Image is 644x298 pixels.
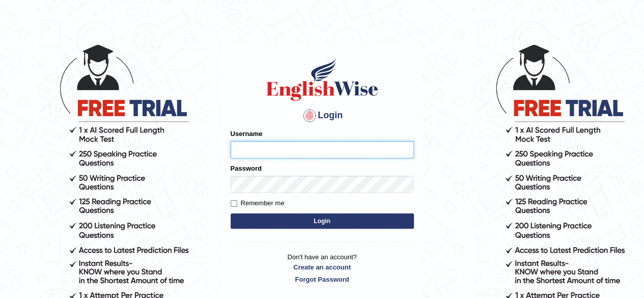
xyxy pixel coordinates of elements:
[231,129,263,139] label: Username
[231,262,414,272] a: Create an account
[231,252,414,284] p: Don't have an account?
[231,107,414,124] h4: Login
[231,213,414,229] button: Login
[231,198,285,208] label: Remember me
[231,164,262,173] label: Password
[231,200,237,207] input: Remember me
[264,57,380,102] img: Logo of English Wise sign in for intelligent practice with AI
[231,275,414,284] a: Forgot Password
